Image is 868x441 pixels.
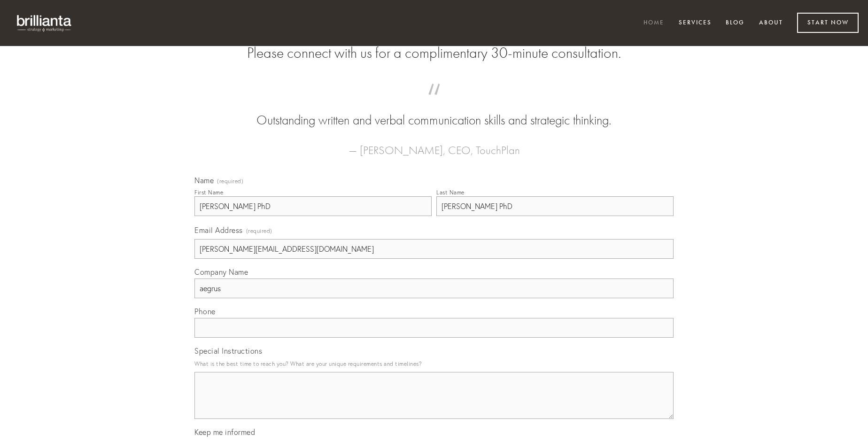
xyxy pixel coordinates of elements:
[194,225,243,235] span: Email Address
[217,178,243,184] span: (required)
[194,427,255,437] span: Keep me informed
[9,9,80,37] img: brillianta - research, strategy, marketing
[753,15,789,31] a: About
[194,44,674,62] h2: Please connect with us for a complimentary 30-minute consultation.
[209,93,659,111] span: “
[637,15,670,31] a: Home
[194,189,223,196] div: First Name
[209,130,659,160] figcaption: — [PERSON_NAME], CEO, TouchPlan
[797,13,859,33] a: Start Now
[194,267,248,277] span: Company Name
[194,176,214,185] span: Name
[194,357,674,370] p: What is the best time to reach you? What are your unique requirements and timelines?
[209,93,659,130] blockquote: Outstanding written and verbal communication skills and strategic thinking.
[194,307,216,316] span: Phone
[436,189,465,196] div: Last Name
[720,15,751,31] a: Blog
[194,346,262,356] span: Special Instructions
[246,224,272,237] span: (required)
[673,15,718,31] a: Services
